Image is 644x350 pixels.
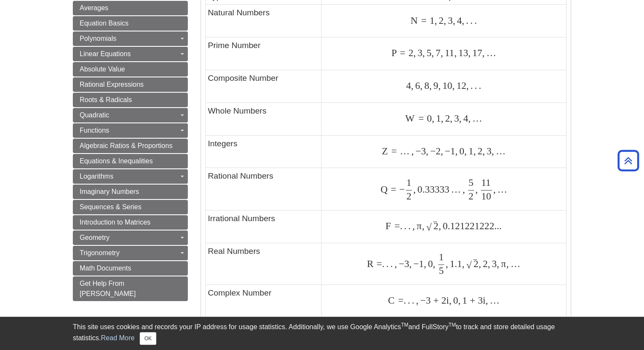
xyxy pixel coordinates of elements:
span: , [493,184,496,195]
td: Prime Number [206,37,322,70]
span: Roots & Radicals [80,96,132,103]
span: 1 [439,251,444,262]
span: , [488,258,490,269]
span: 1 [427,15,435,26]
a: Back to Top [615,155,642,166]
span: … [509,258,520,269]
span: … [485,47,496,58]
span: − [397,258,404,269]
span: + [431,295,439,306]
td: Integers [206,135,322,168]
div: This site uses cookies and records your IP address for usage statistics. Additionally, we use Goo... [73,322,571,345]
span: Averages [80,4,108,11]
span: , [411,80,414,91]
span: … [449,184,461,195]
a: Polynomials [73,31,188,46]
span: , [466,80,469,91]
span: 0 [458,145,465,157]
span: 3 [452,113,459,124]
span: π [499,258,506,269]
span: . [469,15,473,26]
span: 3 [475,295,483,306]
span: = [388,184,396,195]
span: , [446,258,448,269]
span: , [450,113,453,124]
a: Rational Expressions [73,77,188,92]
span: 11 [481,177,491,188]
span: = [374,258,382,269]
span: … [471,113,482,124]
span: 1.1 [448,258,462,269]
span: , [462,15,464,26]
span: Logarithms [80,173,113,180]
button: Close [140,332,156,345]
span: . [400,220,402,231]
span: , [438,80,441,91]
span: . [402,220,407,231]
span: 7 [434,47,441,58]
span: − [428,145,436,157]
span: … [397,145,410,157]
span: − [396,184,405,195]
span: 9 [431,80,438,91]
span: , [413,184,416,195]
span: , [409,258,412,269]
a: Introduction to Matrices [73,215,188,230]
span: 1 [419,258,424,269]
span: R [367,258,373,269]
span: = [418,15,427,26]
span: … [494,145,506,157]
a: Quadratic [73,108,188,122]
span: + [467,295,475,306]
a: Equation Basics [73,16,188,31]
span: 5 [439,265,444,276]
span: Get Help From [PERSON_NAME] [80,280,136,297]
span: 1 [467,145,474,157]
span: , [452,80,455,91]
span: 11 [443,47,454,58]
a: Linear Equations [73,47,188,61]
span: , [440,145,443,157]
td: Real Numbers [206,243,322,285]
td: Whole Numbers [206,102,322,135]
span: = [388,145,397,157]
span: Sequences & Series [80,203,141,211]
span: . [406,220,411,231]
span: . [473,15,477,26]
span: , [483,145,485,157]
span: Functions [80,127,109,134]
a: Get Help From [PERSON_NAME] [73,276,188,301]
td: Complex Number [206,285,322,318]
span: 5 [425,47,431,58]
span: − [411,258,419,269]
span: 2 [481,258,488,269]
span: √ [466,259,472,270]
span: , [423,47,425,58]
span: . [477,80,481,91]
span: , [429,80,432,91]
span: , [453,15,455,26]
span: , [439,220,441,231]
span: Introduction to Matrices [80,219,150,226]
span: 2 [439,295,446,306]
sup: TM [401,322,408,328]
span: Math Documents [80,265,131,272]
span: , [413,47,416,58]
span: 1 [434,113,441,124]
span: , [432,113,434,124]
span: Algebraic Ratios & Proportions [80,142,172,149]
span: 1 [460,295,467,306]
span: , [411,220,415,231]
span: , [506,258,509,269]
span: , [455,145,458,157]
span: , [422,220,425,231]
span: 17 [471,47,482,58]
span: − [443,145,450,157]
span: 13 [457,47,468,58]
td: Composite Number [206,70,322,102]
a: Functions [73,123,188,138]
span: 2 [443,113,450,124]
span: i [483,295,485,306]
span: , [459,113,462,124]
span: , [468,113,471,124]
